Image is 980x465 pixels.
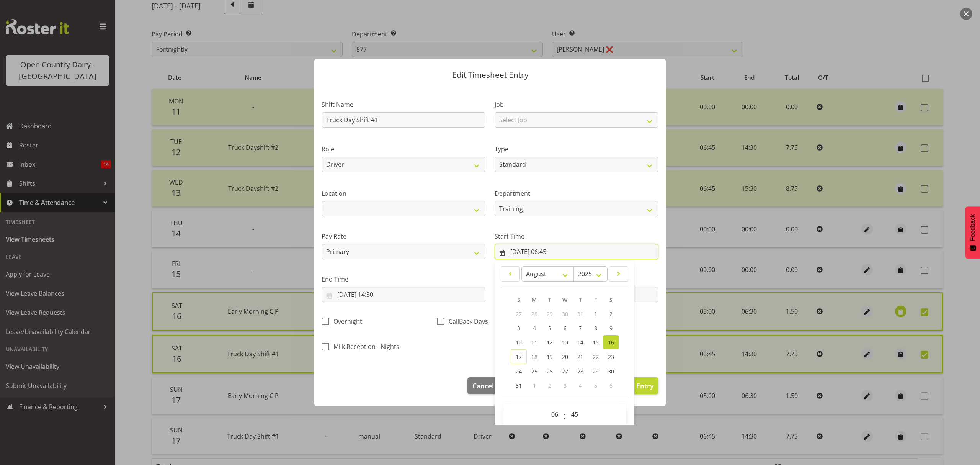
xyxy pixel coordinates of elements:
[516,353,522,360] span: 17
[322,287,485,302] input: Click to select...
[611,381,653,390] span: Update Entry
[542,335,557,349] a: 12
[562,296,567,303] span: W
[495,100,658,109] label: Job
[573,335,588,349] a: 14
[573,349,588,364] a: 21
[562,310,568,318] span: 30
[573,364,588,378] a: 28
[329,318,362,325] span: Overnight
[444,318,488,325] span: CallBack Days
[322,112,485,128] input: Shift Name
[557,321,573,335] a: 6
[563,382,567,389] span: 3
[322,189,485,198] label: Location
[577,310,583,318] span: 31
[511,335,527,349] a: 10
[527,321,542,335] a: 4
[562,368,568,375] span: 27
[495,144,658,154] label: Type
[533,382,536,389] span: 1
[593,353,599,360] span: 22
[547,339,553,346] span: 12
[542,321,557,335] a: 5
[588,307,603,321] a: 1
[511,364,527,378] a: 24
[516,310,522,318] span: 27
[609,324,612,332] span: 9
[609,382,612,389] span: 6
[588,321,603,335] a: 8
[548,324,551,332] span: 5
[322,100,485,109] label: Shift Name
[547,368,553,375] span: 26
[516,382,522,389] span: 31
[511,349,527,364] a: 17
[563,407,566,426] span: :
[322,144,485,154] label: Role
[594,382,597,389] span: 5
[608,339,614,346] span: 16
[329,343,399,350] span: Milk Reception - Nights
[495,189,658,198] label: Department
[322,275,485,284] label: End Time
[516,339,522,346] span: 10
[594,324,597,332] span: 8
[579,382,582,389] span: 4
[547,353,553,360] span: 19
[548,296,551,303] span: T
[594,310,597,318] span: 1
[495,244,658,259] input: Click to select...
[608,368,614,375] span: 30
[467,377,499,394] button: Cancel
[472,381,494,391] span: Cancel
[603,364,619,378] a: 30
[594,296,597,303] span: F
[577,353,583,360] span: 21
[609,310,612,318] span: 2
[557,364,573,378] a: 27
[579,324,582,332] span: 7
[603,307,619,321] a: 2
[562,353,568,360] span: 20
[588,364,603,378] a: 29
[511,378,527,393] a: 31
[533,324,536,332] span: 4
[542,349,557,364] a: 19
[603,349,619,364] a: 23
[965,206,980,259] button: Feedback - Show survey
[516,368,522,375] span: 24
[532,296,537,303] span: M
[547,310,553,318] span: 29
[527,364,542,378] a: 25
[548,382,551,389] span: 2
[322,71,658,79] p: Edit Timesheet Entry
[531,368,537,375] span: 25
[557,349,573,364] a: 20
[593,368,599,375] span: 29
[531,353,537,360] span: 18
[511,321,527,335] a: 3
[608,353,614,360] span: 23
[563,324,567,332] span: 6
[603,335,619,349] a: 16
[609,296,612,303] span: S
[517,296,520,303] span: S
[495,232,658,241] label: Start Time
[531,339,537,346] span: 11
[603,321,619,335] a: 9
[527,335,542,349] a: 11
[588,349,603,364] a: 22
[531,310,537,318] span: 28
[542,364,557,378] a: 26
[517,324,520,332] span: 3
[593,339,599,346] span: 15
[579,296,582,303] span: T
[527,349,542,364] a: 18
[562,339,568,346] span: 13
[588,335,603,349] a: 15
[577,339,583,346] span: 14
[322,232,485,241] label: Pay Rate
[969,214,976,241] span: Feedback
[573,321,588,335] a: 7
